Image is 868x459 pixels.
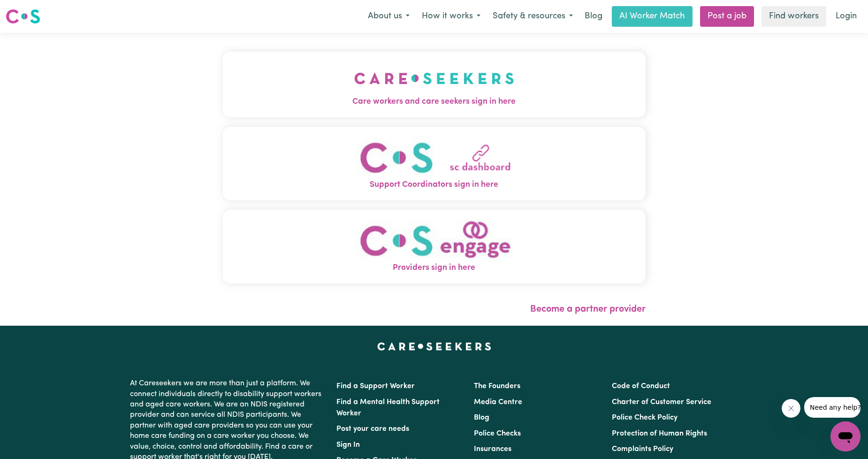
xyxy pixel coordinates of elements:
[830,421,860,451] iframe: Button to launch messaging window
[223,52,646,117] button: Care workers and care seekers sign in here
[474,445,511,453] a: Insurances
[6,7,57,14] span: Need any help?
[579,6,608,27] a: Blog
[474,398,522,406] a: Media Centre
[612,382,670,390] a: Code of Conduct
[223,210,646,283] button: Providers sign in here
[612,6,693,27] a: AI Worker Match
[223,262,646,274] span: Providers sign in here
[612,445,673,453] a: Complaints Policy
[336,425,409,433] a: Post your care needs
[761,6,826,27] a: Find workers
[416,7,487,26] button: How it works
[6,8,40,25] img: Careseekers logo
[223,127,646,200] button: Support Coordinators sign in here
[530,305,646,314] a: Become a partner provider
[474,414,489,421] a: Blog
[474,430,521,437] a: Police Checks
[830,6,862,27] a: Login
[612,398,711,406] a: Charter of Customer Service
[6,6,40,27] a: Careseekers logo
[377,343,491,350] a: Careseekers home page
[336,382,415,390] a: Find a Support Worker
[336,398,440,417] a: Find a Mental Health Support Worker
[223,96,646,108] span: Care workers and care seekers sign in here
[782,399,800,418] iframe: Close message
[336,441,360,449] a: Sign In
[223,179,646,191] span: Support Coordinators sign in here
[612,430,707,437] a: Protection of Human Rights
[612,414,678,421] a: Police Check Policy
[700,6,754,27] a: Post a job
[362,7,416,26] button: About us
[474,382,520,390] a: The Founders
[804,397,860,418] iframe: Message from company
[487,7,579,26] button: Safety & resources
